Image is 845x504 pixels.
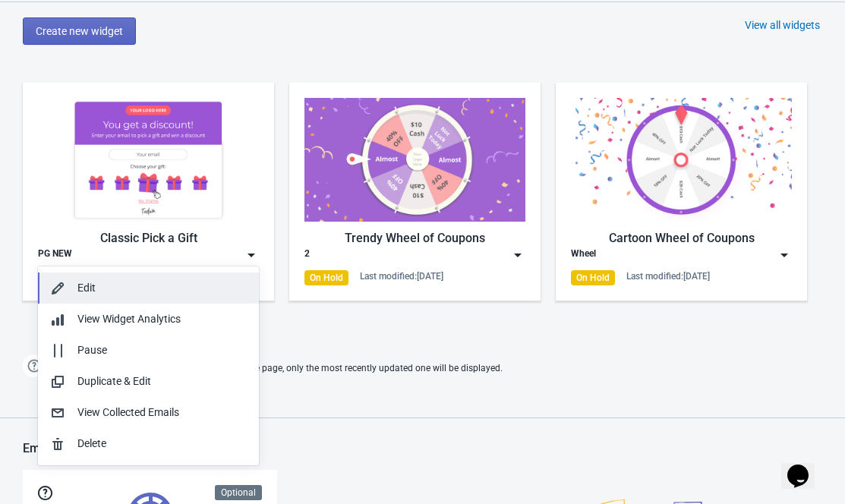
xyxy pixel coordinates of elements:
[304,270,348,285] div: On Hold
[77,405,247,421] div: View Collected Emails
[626,270,710,282] div: Last modified: [DATE]
[38,229,259,247] div: Classic Pick a Gift
[38,304,259,335] button: View Widget Analytics
[23,17,136,45] button: Create new widget
[77,342,247,358] div: Pause
[244,247,259,263] img: dropdown.png
[38,272,259,304] button: Edit
[360,270,443,282] div: Last modified: [DATE]
[304,247,310,263] div: 2
[38,366,259,397] button: Duplicate & Edit
[571,229,792,247] div: Cartoon Wheel of Coupons
[36,25,123,37] span: Create new widget
[77,280,247,296] div: Edit
[510,247,525,263] img: dropdown.png
[38,98,259,222] img: gift_game.jpg
[38,247,72,263] div: PG NEW
[77,313,181,325] span: View Widget Analytics
[777,247,792,263] img: dropdown.png
[77,373,247,389] div: Duplicate & Edit
[215,485,262,500] div: Optional
[23,354,46,377] img: help.png
[53,356,503,381] span: If two Widgets are enabled and targeting the same page, only the most recently updated one will b...
[571,270,615,285] div: On Hold
[38,397,259,428] button: View Collected Emails
[38,335,259,366] button: Pause
[781,443,830,489] iframe: chat widget
[571,247,596,263] div: Wheel
[745,17,820,33] div: View all widgets
[77,436,247,452] div: Delete
[304,98,525,222] img: trendy_game.png
[38,428,259,459] button: Delete
[571,98,792,222] img: cartoon_game.jpg
[304,229,525,247] div: Trendy Wheel of Coupons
